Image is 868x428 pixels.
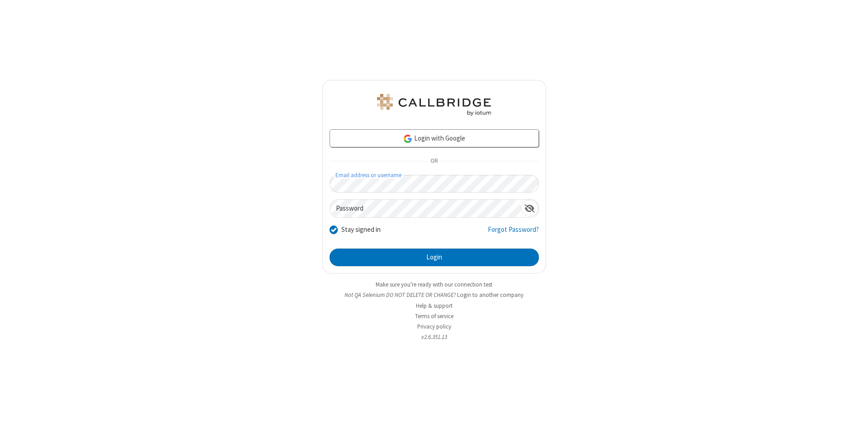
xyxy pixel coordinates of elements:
img: google-icon.png [403,134,413,144]
button: Login to another company [457,291,524,299]
input: Email address or username [330,175,539,193]
a: Help & support [416,302,453,310]
a: Terms of service [415,312,453,320]
a: Forgot Password? [488,225,539,242]
input: Password [330,200,521,217]
li: Not QA Selenium DO NOT DELETE OR CHANGE? [322,291,546,299]
button: Login [330,249,539,267]
li: v2.6.351.13 [322,333,546,341]
div: Show password [521,200,538,216]
img: QA Selenium DO NOT DELETE OR CHANGE [375,94,493,116]
label: Stay signed in [341,225,381,235]
a: Privacy policy [417,323,451,330]
a: Make sure you're ready with our connection test [376,281,492,288]
span: OR [427,155,441,168]
a: Login with Google [330,129,539,147]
